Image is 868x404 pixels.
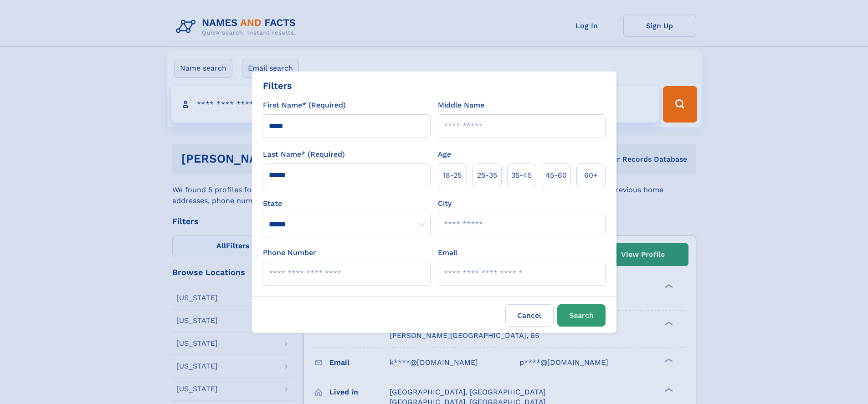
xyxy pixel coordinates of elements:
[438,100,484,111] label: Middle Name
[477,170,497,181] span: 25‑35
[438,149,451,160] label: Age
[263,79,292,92] div: Filters
[443,170,462,181] span: 18‑25
[557,304,606,327] button: Search
[584,170,598,181] span: 60+
[511,170,532,181] span: 35‑45
[263,149,345,160] label: Last Name* (Required)
[505,304,554,327] label: Cancel
[438,198,452,209] label: City
[545,170,567,181] span: 45‑60
[263,100,346,111] label: First Name* (Required)
[263,198,431,209] label: State
[263,247,316,258] label: Phone Number
[438,247,457,258] label: Email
